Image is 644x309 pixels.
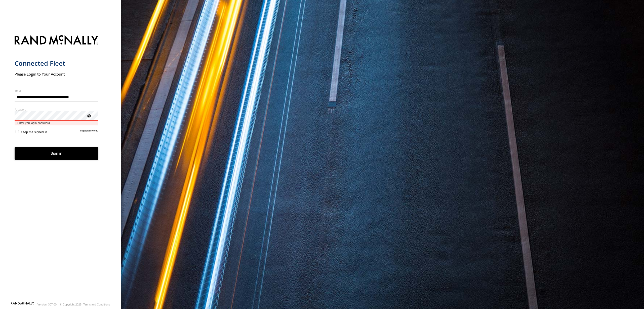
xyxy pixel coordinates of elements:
div: ViewPassword [86,113,91,118]
div: Version: 307.00 [37,303,57,306]
input: Keep me signed in [16,130,19,133]
a: Terms and Conditions [83,303,110,306]
div: © Copyright 2025 - [60,303,110,306]
h2: Please Login to Your Account [15,72,98,77]
span: Keep me signed in [20,130,47,134]
a: Forgot password? [79,129,98,134]
label: Email [15,89,98,92]
button: Sign in [15,147,98,160]
a: Visit our Website [11,302,34,307]
label: Password [15,108,98,111]
span: Enter you login password [15,121,98,125]
h1: Connected Fleet [15,59,98,67]
form: main [15,32,106,301]
img: Rand McNally [15,34,98,47]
